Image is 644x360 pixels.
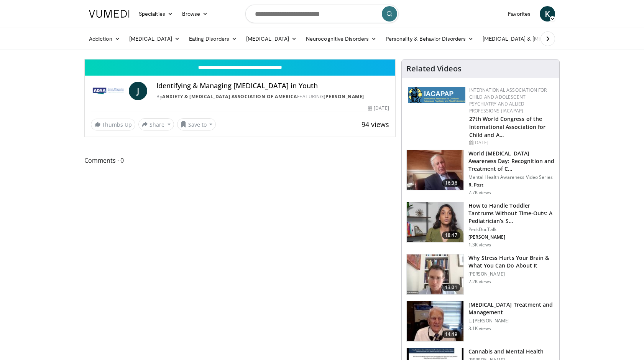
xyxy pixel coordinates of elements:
[406,202,555,248] a: 18:47 How to Handle Toddler Tantrums Without Time-Outs: A Pediatrician’s S… PedsDocTalk [PERSON_N...
[407,150,463,190] img: dad9b3bb-f8af-4dab-abc0-c3e0a61b252e.150x105_q85_crop-smart_upscale.jpg
[468,271,555,277] p: [PERSON_NAME]
[245,5,399,23] input: Search topics, interventions
[177,6,213,21] a: Browse
[478,31,588,46] a: [MEDICAL_DATA] & [MEDICAL_DATA]
[468,174,555,180] p: Mental Health Awareness Video Series
[407,254,463,294] img: 153729e0-faea-4f29-b75f-59bcd55f36ca.150x105_q85_crop-smart_upscale.jpg
[381,31,478,46] a: Personality & Behavior Disorders
[406,64,462,73] h4: Related Videos
[361,120,389,129] span: 94 views
[468,242,491,248] p: 1.3K views
[406,301,555,342] a: 14:49 [MEDICAL_DATA] Treatment and Management L. [PERSON_NAME] 3.1K views
[468,325,491,332] p: 3.1K views
[129,82,147,100] a: J
[301,31,381,46] a: Neurocognitive Disorders
[469,139,553,146] div: [DATE]
[134,6,177,21] a: Specialties
[468,150,555,173] h3: World [MEDICAL_DATA] Awareness Day: Recognition and Treatment of C…
[177,118,216,130] button: Save to
[162,93,297,100] a: Anxiety & [MEDICAL_DATA] Association of America
[468,254,555,269] h3: Why Stress Hurts Your Brain & What You Can Do About It
[468,318,555,324] p: L. [PERSON_NAME]
[368,105,389,112] div: [DATE]
[407,202,463,242] img: 50ea502b-14b0-43c2-900c-1755f08e888a.150x105_q85_crop-smart_upscale.jpg
[442,179,460,187] span: 16:36
[442,231,460,239] span: 18:47
[406,150,555,196] a: 16:36 World [MEDICAL_DATA] Awareness Day: Recognition and Treatment of C… Mental Health Awareness...
[468,234,555,240] p: [PERSON_NAME]
[324,93,364,100] a: [PERSON_NAME]
[468,182,555,188] p: R. Post
[156,93,389,100] div: By FEATURING
[89,10,130,18] img: VuMedi Logo
[84,155,396,165] span: Comments 0
[125,31,184,46] a: [MEDICAL_DATA]
[442,330,460,338] span: 14:49
[406,254,555,295] a: 13:01 Why Stress Hurts Your Brain & What You Can Do About It [PERSON_NAME] 2.2K views
[156,82,389,90] h4: Identifying & Managing [MEDICAL_DATA] in Youth
[468,190,491,196] p: 7.7K views
[468,279,491,285] p: 2.2K views
[407,301,463,341] img: 131aa231-63ed-40f9-bacb-73b8cf340afb.150x105_q85_crop-smart_upscale.jpg
[468,348,544,355] h3: Cannabis and Mental Health
[468,226,555,233] p: PedsDocTalk
[408,87,465,103] img: 2a9917ce-aac2-4f82-acde-720e532d7410.png.150x105_q85_autocrop_double_scale_upscale_version-0.2.png
[138,118,174,130] button: Share
[469,87,547,114] a: International Association for Child and Adolescent Psychiatry and Allied Professions (IACAPAP)
[442,284,460,291] span: 13:01
[91,119,135,130] a: Thumbs Up
[242,31,301,46] a: [MEDICAL_DATA]
[540,6,555,21] a: K
[84,31,125,46] a: Addiction
[468,202,555,225] h3: How to Handle Toddler Tantrums Without Time-Outs: A Pediatrician’s S…
[503,6,535,21] a: Favorites
[468,301,555,316] h3: [MEDICAL_DATA] Treatment and Management
[469,115,546,139] a: 27th World Congress of the International Association for Child and A…
[91,82,126,100] img: Anxiety & Depression Association of America
[184,31,242,46] a: Eating Disorders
